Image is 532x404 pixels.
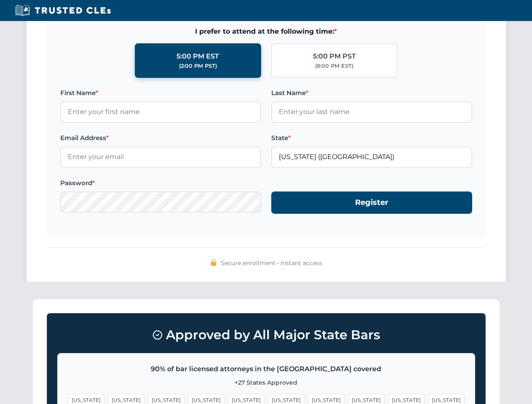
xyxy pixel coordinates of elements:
[313,51,356,62] div: 5:00 PM PST
[271,88,472,98] label: Last Name
[57,324,475,346] h3: Approved by All Major State Bars
[271,191,472,214] button: Register
[176,51,219,62] div: 5:00 PM EST
[60,146,261,167] input: Enter your email
[60,26,472,37] span: I prefer to attend at the following time:
[60,101,261,122] input: Enter your first name
[271,146,472,167] input: Florida (FL)
[60,133,261,143] label: Email Address
[271,101,472,122] input: Enter your last name
[271,133,472,143] label: State
[60,178,261,188] label: Password
[315,62,353,70] div: (8:00 PM EST)
[68,364,465,375] p: 90% of bar licensed attorneys in the [GEOGRAPHIC_DATA] covered
[210,259,217,266] img: 🔒
[60,88,261,98] label: First Name
[221,258,322,268] span: Secure enrollment • Instant access
[179,62,217,70] div: (2:00 PM PST)
[68,378,465,387] p: +27 States Approved
[13,4,113,17] img: Trusted CLEs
